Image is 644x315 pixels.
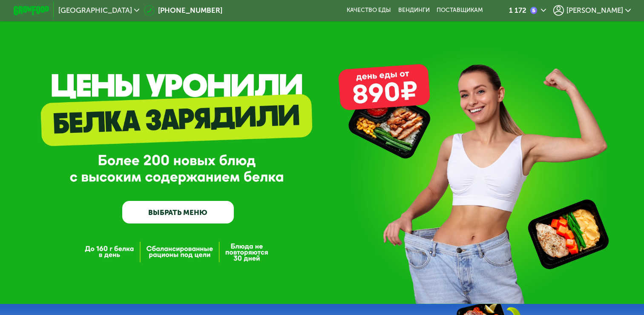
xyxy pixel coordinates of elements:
a: [PHONE_NUMBER] [144,5,223,16]
a: Вендинги [398,7,430,14]
div: 1 172 [509,7,526,14]
a: Качество еды [347,7,391,14]
span: [GEOGRAPHIC_DATA] [58,7,132,14]
span: [PERSON_NAME] [566,7,623,14]
div: поставщикам [437,7,483,14]
a: ВЫБРАТЬ МЕНЮ [122,201,233,223]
